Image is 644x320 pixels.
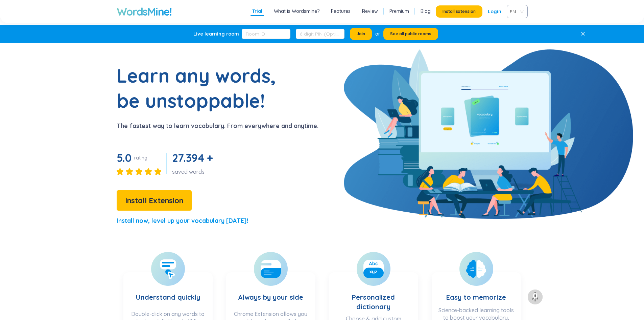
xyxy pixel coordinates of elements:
h1: Learn any words, be unstoppable! [117,63,286,113]
input: 6-digit PIN (Optional) [296,29,344,39]
a: What is Wordsmine? [274,8,319,15]
h3: Personalized dictionary [336,279,411,312]
p: Install now, level up your vocabulary [DATE]! [117,216,248,226]
a: Trial [252,8,262,15]
h3: Understand quickly [136,279,200,307]
img: to top [530,292,541,302]
div: saved words [172,168,216,175]
input: Room ID [242,29,290,39]
div: or [375,30,380,38]
a: Install Extension [117,198,192,205]
span: Join [357,31,365,37]
span: See all public rooms [390,31,431,37]
span: 27.394 + [172,151,213,165]
span: Install Extension [125,195,183,207]
button: See all public rooms [383,28,438,40]
a: Premium [389,8,409,15]
button: Install Extension [436,5,482,18]
button: Join [350,28,372,40]
h3: Easy to memorize [446,279,506,303]
button: Install Extension [117,190,192,211]
h3: Always by your side [238,279,303,307]
div: Live learning room [193,30,239,37]
a: Login [488,5,501,18]
a: WordsMine! [117,5,172,18]
a: Review [362,8,378,15]
a: Blog [421,8,431,15]
span: 5.0 [117,151,132,165]
span: VIE [510,6,522,17]
span: Install Extension [443,9,476,14]
p: The fastest way to learn vocabulary. From everywhere and anytime. [117,121,318,131]
a: Features [331,8,351,15]
div: rating [134,154,147,161]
